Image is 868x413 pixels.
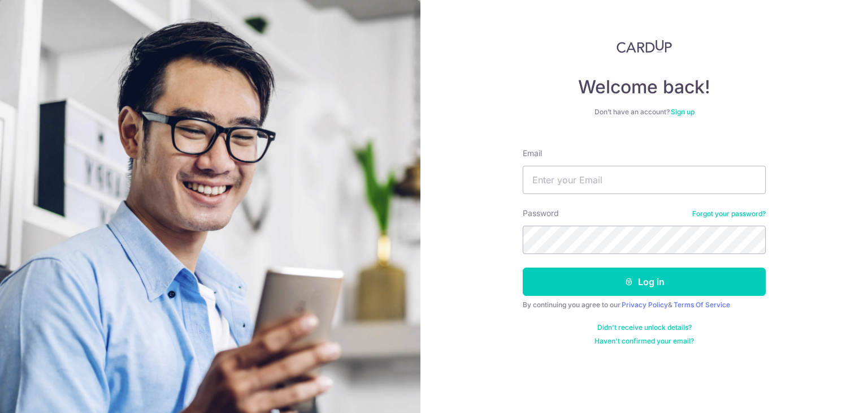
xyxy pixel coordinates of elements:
[523,300,766,309] div: By continuing you agree to our &
[523,208,559,219] label: Password
[597,323,692,332] a: Didn't receive unlock details?
[523,148,542,159] label: Email
[523,76,766,98] h4: Welcome back!
[671,107,695,116] a: Sign up
[674,300,730,309] a: Terms Of Service
[523,268,766,296] button: Log in
[692,209,766,218] a: Forgot your password?
[523,107,766,117] div: Don’t have an account?
[617,40,672,53] img: CardUp Logo
[594,337,694,346] a: Haven't confirmed your email?
[622,300,668,309] a: Privacy Policy
[523,166,766,194] input: Enter your Email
